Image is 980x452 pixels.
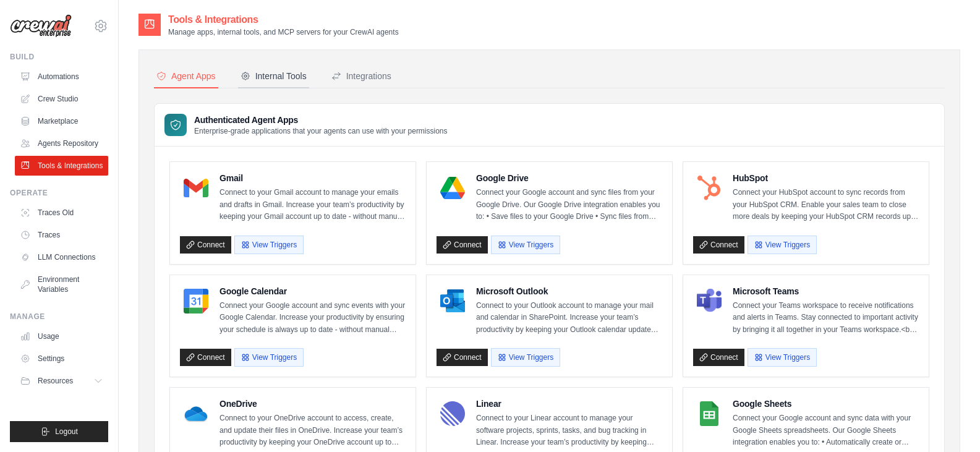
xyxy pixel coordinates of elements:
p: Connect to your Linear account to manage your software projects, sprints, tasks, and bug tracking... [476,412,662,449]
a: Connect [180,349,231,366]
h4: Linear [476,398,662,410]
span: Resources [38,376,73,386]
p: Connect your Google account and sync events with your Google Calendar. Increase your productivity... [219,300,406,336]
img: Gmail Logo [184,176,208,200]
a: Tools & Integrations [15,156,108,176]
img: Google Calendar Logo [184,289,208,313]
h4: Gmail [219,172,406,184]
p: Manage apps, internal tools, and MCP servers for your CrewAI agents [168,27,399,37]
div: Build [10,52,108,62]
a: Automations [15,67,108,87]
button: Logout [10,421,108,442]
a: Environment Variables [15,270,108,299]
button: View Triggers [748,348,817,367]
button: Integrations [329,65,394,88]
button: Resources [15,371,108,391]
button: View Triggers [491,348,560,367]
a: Traces Old [15,203,108,223]
img: Logo [10,14,72,38]
img: Google Sheets Logo [697,401,722,426]
h4: Google Sheets [733,398,919,410]
h4: Google Calendar [219,285,406,297]
a: Usage [15,326,108,346]
h4: Microsoft Outlook [476,285,662,297]
p: Connect to your OneDrive account to access, create, and update their files in OneDrive. Increase ... [219,412,406,449]
img: HubSpot Logo [697,176,722,200]
a: Connect [437,236,488,254]
button: View Triggers [234,348,304,367]
div: Manage [10,312,108,322]
img: Microsoft Outlook Logo [440,289,465,313]
a: Connect [437,349,488,366]
a: Marketplace [15,111,108,131]
h2: Tools & Integrations [168,12,399,27]
a: Connect [693,236,744,254]
h4: OneDrive [219,398,406,410]
p: Connect your Google account and sync files from your Google Drive. Our Google Drive integration e... [476,187,662,223]
h4: HubSpot [733,172,919,184]
p: Connect your Google account and sync data with your Google Sheets spreadsheets. Our Google Sheets... [733,412,919,449]
img: OneDrive Logo [184,401,208,426]
p: Connect your Teams workspace to receive notifications and alerts in Teams. Stay connected to impo... [733,300,919,336]
p: Enterprise-grade applications that your agents can use with your permissions [194,126,448,136]
a: Agents Repository [15,134,108,153]
h4: Microsoft Teams [733,285,919,297]
h4: Google Drive [476,172,662,184]
div: Agent Apps [156,70,216,82]
span: Logout [55,427,78,437]
a: Settings [15,349,108,369]
button: View Triggers [491,236,560,254]
button: Agent Apps [154,65,218,88]
img: Microsoft Teams Logo [697,289,722,313]
button: View Triggers [748,236,817,254]
button: Internal Tools [238,65,309,88]
p: Connect to your Gmail account to manage your emails and drafts in Gmail. Increase your team’s pro... [219,187,406,223]
h3: Authenticated Agent Apps [194,114,448,126]
div: Internal Tools [241,70,307,82]
a: Connect [693,349,744,366]
img: Google Drive Logo [440,176,465,200]
div: Integrations [331,70,391,82]
div: Operate [10,188,108,198]
a: Crew Studio [15,89,108,109]
a: Connect [180,236,231,254]
p: Connect your HubSpot account to sync records from your HubSpot CRM. Enable your sales team to clo... [733,187,919,223]
img: Linear Logo [440,401,465,426]
a: Traces [15,225,108,245]
p: Connect to your Outlook account to manage your mail and calendar in SharePoint. Increase your tea... [476,300,662,336]
a: LLM Connections [15,247,108,267]
button: View Triggers [234,236,304,254]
